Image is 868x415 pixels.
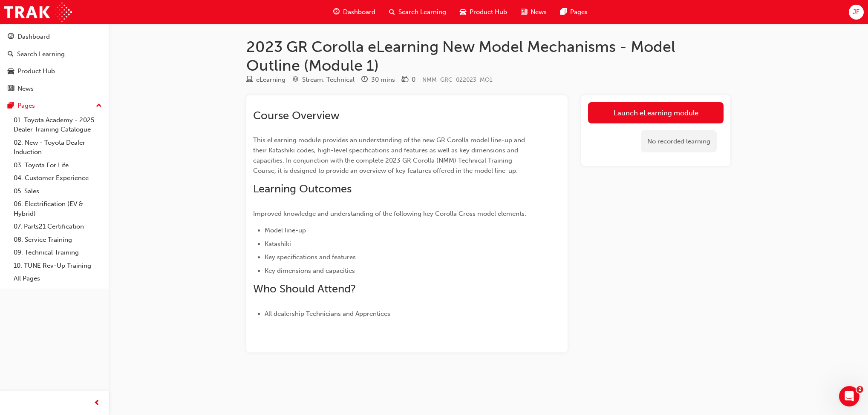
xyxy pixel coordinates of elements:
[361,76,368,84] span: clock-icon
[246,37,730,74] h1: 2023 GR Corolla eLearning New Model Mechanisms - Model Outline (Module 1)
[17,66,55,76] div: Product Hub
[361,74,395,85] div: Duration
[453,3,514,21] a: car-iconProduct Hub
[521,7,527,17] span: news-icon
[554,3,594,21] a: pages-iconPages
[10,246,105,259] a: 09. Technical Training
[265,267,355,275] span: Key dimensions and capacities
[10,114,105,136] a: 01. Toyota Academy - 2025 Dealer Training Catalogue
[8,102,14,110] span: pages-icon
[3,63,105,79] a: Product Hub
[371,75,395,85] div: 30 mins
[422,76,493,83] span: Learning resource code
[412,75,415,85] div: 0
[839,386,859,406] iframe: Intercom live chat
[8,85,14,93] span: news-icon
[460,7,466,17] span: car-icon
[302,75,355,85] div: Stream: Technical
[10,136,105,159] a: 02. New - Toyota Dealer Induction
[3,98,105,114] button: Pages
[849,5,864,20] button: JF
[246,76,253,84] span: learningResourceType_ELEARNING-icon
[402,76,408,84] span: money-icon
[17,32,50,42] div: Dashboard
[8,33,14,41] span: guage-icon
[8,68,14,75] span: car-icon
[570,7,588,17] span: Pages
[10,259,105,272] a: 10. TUNE Rev-Up Training
[8,51,14,58] span: search-icon
[253,182,352,195] span: Learning Outcomes
[94,398,100,409] span: prev-icon
[10,220,105,233] a: 07. Parts21 Certification
[292,76,299,84] span: target-icon
[10,172,105,185] a: 04. Customer Experience
[17,84,34,94] div: News
[4,3,72,22] img: Trak
[641,130,717,153] div: No recorded learning
[10,197,105,220] a: 06. Electrification (EV & Hybrid)
[10,159,105,172] a: 03. Toyota For Life
[17,101,35,111] div: Pages
[96,100,102,112] span: up-icon
[514,3,554,21] a: news-iconNews
[17,49,65,59] div: Search Learning
[10,272,105,285] a: All Pages
[343,7,375,17] span: Dashboard
[265,253,356,261] span: Key specifications and features
[853,7,859,17] span: JF
[3,46,105,62] a: Search Learning
[560,7,567,17] span: pages-icon
[246,74,285,85] div: Type
[253,210,526,218] span: Improved knowledge and understanding of the following key Corolla Cross model elements:
[10,233,105,246] a: 08. Service Training
[588,102,724,123] a: Launch eLearning module
[326,3,382,21] a: guage-iconDashboard
[398,7,446,17] span: Search Learning
[382,3,453,21] a: search-iconSearch Learning
[292,74,355,85] div: Stream
[470,7,507,17] span: Product Hub
[265,310,390,318] span: All dealership Technicians and Apprentices
[10,185,105,198] a: 05. Sales
[3,81,105,97] a: News
[253,136,527,175] span: This eLearning module provides an understanding of the new GR Corolla model line-up and their Kat...
[3,29,105,45] a: Dashboard
[265,240,291,248] span: Katashiki
[253,109,340,122] span: Course Overview
[253,282,356,295] span: Who Should Attend?
[333,7,340,17] span: guage-icon
[856,386,863,393] span: 2
[265,226,306,234] span: Model line-up
[402,74,415,85] div: Price
[531,7,547,17] span: News
[389,7,395,17] span: search-icon
[3,27,105,98] button: DashboardSearch LearningProduct HubNews
[256,75,285,85] div: eLearning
